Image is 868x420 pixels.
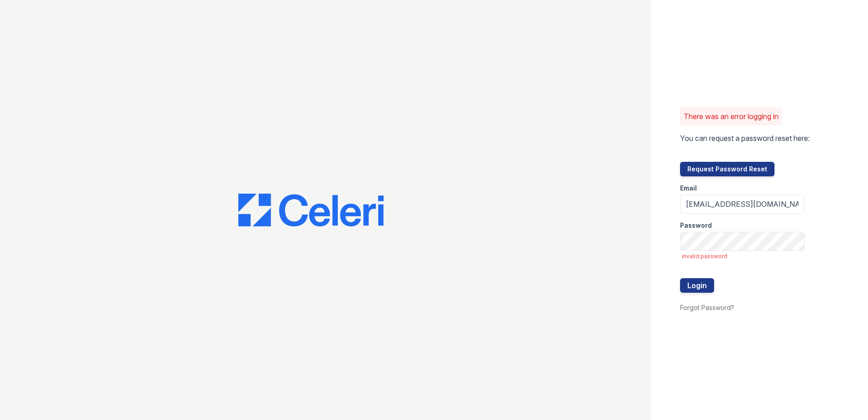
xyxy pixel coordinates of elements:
[680,162,774,176] button: Request Password Reset
[682,253,804,260] span: invalid password
[680,221,712,230] label: Password
[680,278,714,293] button: Login
[684,111,779,122] p: There was an error logging in
[680,304,734,311] a: Forgot Password?
[238,194,384,226] img: CE_Logo_Blue-a8612792a0a2168367f1c8372b55b34899dd931a85d93a1a3d3e32e68fde9ad4.png
[680,184,697,193] label: Email
[680,133,810,144] p: You can request a password reset here:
